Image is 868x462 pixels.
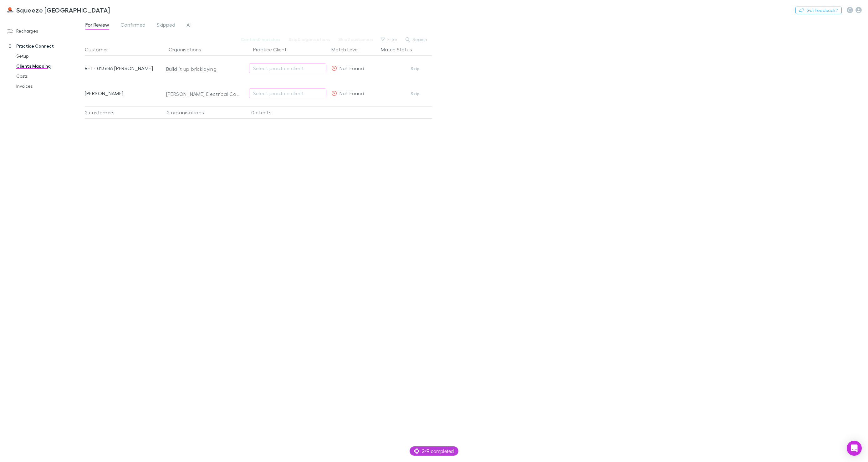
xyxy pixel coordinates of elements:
button: Skip2 customers [334,36,377,43]
div: [PERSON_NAME] [85,81,157,106]
div: Select practice client [253,90,322,97]
button: Skip [405,65,425,72]
button: Got Feedback? [795,7,842,14]
button: Confirm0 matches [237,36,284,43]
a: Invoices [10,81,84,91]
a: Practice Connect [1,41,84,51]
a: Clients Mapping [10,61,84,71]
span: Not Found [340,90,364,96]
span: All [186,22,191,30]
img: Squeeze North Sydney's Logo [6,6,14,14]
span: Skipped [157,22,175,30]
button: Skip0 organisations [284,36,334,43]
a: Recharges [1,26,84,36]
button: Filter [377,36,401,43]
div: 2 customers [85,106,160,119]
a: Squeeze [GEOGRAPHIC_DATA] [3,3,114,18]
a: Costs [10,71,84,81]
div: Select practice client [253,65,322,72]
button: Match Status [381,43,420,56]
button: Practice Client [253,43,294,56]
div: 0 clients [244,106,329,119]
button: Select practice client [249,88,326,98]
button: Organisations [169,43,209,56]
span: Not Found [340,65,364,71]
button: Search [402,36,431,43]
div: 2 organisations [160,106,244,119]
a: Setup [10,51,84,61]
div: Open Intercom Messenger [847,441,862,456]
span: Confirmed [120,22,146,30]
button: Skip [405,90,425,97]
button: Match Level [331,43,366,56]
h3: Squeeze [GEOGRAPHIC_DATA] [16,6,110,14]
span: For Review [85,22,109,30]
div: [PERSON_NAME] Electrical Contracting [166,91,242,97]
div: RET- 013686 [PERSON_NAME] [85,56,157,81]
button: Select practice client [249,63,326,73]
div: Build it up bricklaying [166,66,242,72]
button: Customer [85,43,115,56]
